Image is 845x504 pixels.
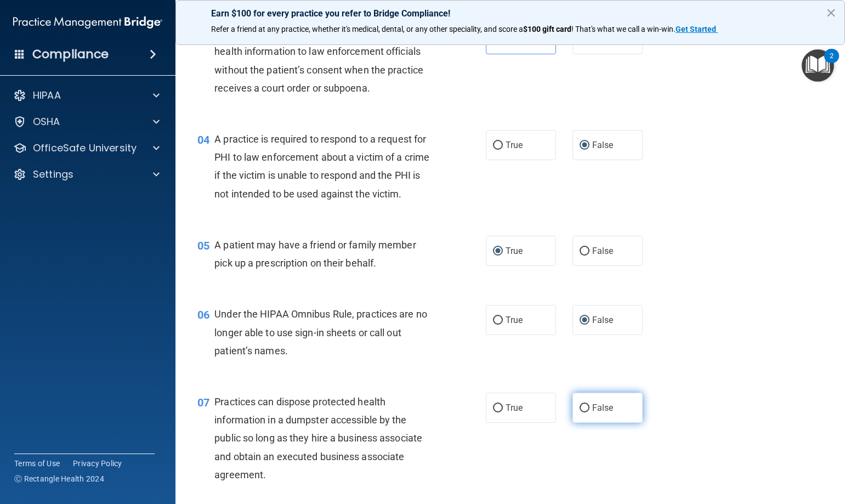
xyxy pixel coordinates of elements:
input: True [493,141,503,150]
input: True [493,247,503,256]
a: OSHA [13,115,160,128]
span: True [506,403,523,413]
p: Settings [33,168,73,181]
span: True [506,246,523,256]
input: False [580,141,589,150]
p: HIPAA [33,89,61,102]
input: False [580,316,589,325]
a: OfficeSafe University [13,141,160,155]
span: 07 [197,396,209,409]
div: 2 [830,56,833,70]
span: Ⓒ Rectangle Health 2024 [14,473,104,484]
p: OfficeSafe University [33,141,137,155]
span: Under the HIPAA Omnibus Rule, practices are no longer able to use sign-in sheets or call out pati... [214,308,427,356]
span: False [592,246,614,256]
strong: Get Started [676,25,716,33]
button: Open Resource Center, 2 new notifications [802,49,834,82]
p: OSHA [33,115,60,128]
img: PMB logo [13,12,162,33]
p: Earn $100 for every practice you refer to Bridge Compliance! [211,8,809,19]
span: A practice is required to respond to a request for PHI to law enforcement about a victim of a cri... [214,133,429,200]
button: Close [826,4,836,21]
span: False [592,403,614,413]
span: True [506,140,523,150]
a: Settings [13,168,160,181]
span: False [592,140,614,150]
h4: Compliance [32,47,109,62]
input: True [493,404,503,412]
span: 04 [197,133,209,146]
span: ! That's what we call a win-win. [571,25,676,33]
a: HIPAA [13,89,160,102]
span: Practices can dispose protected health information in a dumpster accessible by the public so long... [214,396,422,480]
input: False [580,404,589,412]
span: A practice is not required to disclose protected health information to law enforcement officials ... [214,27,423,94]
a: Get Started [676,25,718,33]
span: 06 [197,308,209,321]
input: False [580,247,589,256]
a: Terms of Use [14,458,60,469]
strong: $100 gift card [523,25,571,33]
span: 05 [197,239,209,252]
span: True [506,315,523,325]
a: Privacy Policy [73,458,122,469]
span: Refer a friend at any practice, whether it's medical, dental, or any other speciality, and score a [211,25,523,33]
span: A patient may have a friend or family member pick up a prescription on their behalf. [214,239,416,269]
span: False [592,315,614,325]
input: True [493,316,503,325]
